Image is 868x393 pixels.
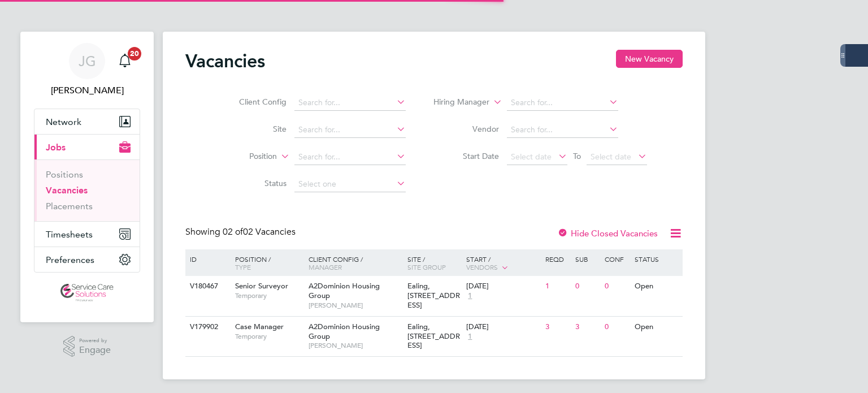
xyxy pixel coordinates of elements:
[294,122,406,138] input: Search for...
[507,95,618,111] input: Search for...
[407,281,460,310] span: Ealing, [STREET_ADDRESS]
[572,276,602,297] div: 0
[79,54,96,68] span: JG
[309,322,380,341] span: A2Dominion Housing Group
[185,50,265,72] h2: Vacancies
[212,151,277,162] label: Position
[34,135,140,159] button: Jobs
[466,282,540,291] div: [DATE]
[309,341,402,350] span: [PERSON_NAME]
[114,43,136,79] a: 20
[222,124,287,134] label: Site
[434,124,499,134] label: Vendor
[187,317,227,338] div: V179902
[602,317,631,338] div: 0
[235,262,251,271] span: Type
[306,249,405,277] div: Client Config /
[185,226,298,238] div: Showing
[602,276,631,297] div: 0
[407,322,460,351] span: Ealing, [STREET_ADDRESS]
[187,276,227,297] div: V180467
[632,276,681,297] div: Open
[557,228,658,239] label: Hide Closed Vacancies
[223,226,296,237] span: 02 Vacancies
[466,291,474,301] span: 1
[309,262,342,271] span: Manager
[79,336,111,346] span: Powered by
[570,149,584,163] span: To
[46,142,66,153] span: Jobs
[222,178,287,188] label: Status
[294,149,406,165] input: Search for...
[591,152,631,162] span: Select date
[34,222,140,247] button: Timesheets
[309,301,402,310] span: [PERSON_NAME]
[511,152,552,162] span: Select date
[542,317,572,338] div: 3
[79,346,111,355] span: Engage
[632,249,681,269] div: Status
[46,229,93,240] span: Timesheets
[407,262,446,271] span: Site Group
[616,50,683,68] button: New Vacancy
[34,84,140,97] span: James Glover
[466,322,540,332] div: [DATE]
[222,97,287,107] label: Client Config
[235,332,303,341] span: Temporary
[405,249,464,277] div: Site /
[223,226,243,237] span: 02 of
[34,247,140,272] button: Preferences
[227,249,306,277] div: Position /
[235,322,284,331] span: Case Manager
[572,249,602,269] div: Sub
[187,249,227,269] div: ID
[507,122,618,138] input: Search for...
[235,281,288,291] span: Senior Surveyor
[34,109,140,134] button: Network
[63,336,111,357] a: Powered byEngage
[34,284,140,302] a: Go to home page
[542,276,572,297] div: 1
[235,291,303,300] span: Temporary
[424,97,489,108] label: Hiring Manager
[434,151,499,161] label: Start Date
[34,159,140,221] div: Jobs
[309,281,380,300] span: A2Dominion Housing Group
[294,95,406,111] input: Search for...
[34,43,140,97] a: JG[PERSON_NAME]
[602,249,631,269] div: Conf
[294,176,406,192] input: Select one
[60,284,114,302] img: servicecare-logo-retina.png
[46,116,81,127] span: Network
[46,254,94,265] span: Preferences
[463,249,542,278] div: Start /
[46,169,83,180] a: Positions
[46,185,88,196] a: Vacancies
[572,317,602,338] div: 3
[542,249,572,269] div: Reqd
[632,317,681,338] div: Open
[466,262,498,271] span: Vendors
[466,332,474,342] span: 1
[20,32,154,322] nav: Main navigation
[46,201,93,211] a: Placements
[128,47,141,61] span: 20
